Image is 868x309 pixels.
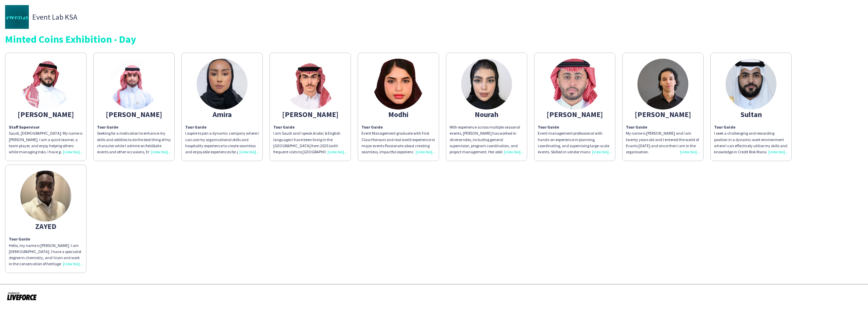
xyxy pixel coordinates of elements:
[726,59,776,110] img: thumb-688731d4914ec.jpeg
[361,124,383,130] b: Tour Guide
[538,130,612,155] div: Event management professional with hands-on experience in planning, coordinating, and supervising...
[273,130,347,155] div: I am Saudi and I speak Arabic & English languages I have been living in the [GEOGRAPHIC_DATA] fro...
[273,111,347,117] div: [PERSON_NAME]
[185,124,206,130] b: Tour Guide
[185,111,259,117] div: Amira
[185,130,259,155] div: I aspire to join a dynamic company where I can use my organizational skills and hospitality exper...
[361,130,435,155] div: Event Management graduate with First Class Honours and real world experience in major events Pass...
[32,14,77,20] span: Event Lab KSA
[20,59,71,110] img: thumb-66bb8e9f0e8da.jpeg
[273,124,295,130] b: Tour Guide
[197,59,248,110] img: thumb-7a76ae58-7b2c-404a-8233-7864a21716c5.jpg
[9,111,83,117] div: [PERSON_NAME]
[373,59,424,110] img: thumb-68b9c9675b9e2.jpeg
[538,124,559,130] b: Tour Guide
[97,130,171,155] div: Seeking for a motivation to enhance my skills and abilities to do the best thing of my character ...
[361,111,435,117] div: Modhi
[5,34,863,44] div: Minted Coins Exhibition - Day
[637,59,688,110] img: thumb-67607bdea4de5.jpg
[9,223,83,229] div: ZAYED
[9,243,83,267] div: Hello, my name is [PERSON_NAME]. I am [DEMOGRAPHIC_DATA]. I have a specialist degree in chemistry...
[5,5,29,29] img: thumb-fac42184-a1d2-41cf-b59e-0f0f0fd1c9fd.jpg
[285,59,336,110] img: thumb-68314b4898fbd.jpeg
[9,236,30,242] b: Tour Guide
[450,111,524,117] div: Nourah
[714,124,735,130] b: Tour Guide
[97,111,171,117] div: [PERSON_NAME]
[626,130,700,155] div: My name is [PERSON_NAME] and I am twenty years old and I entered the world of Evants [DATE] and s...
[538,111,612,117] div: [PERSON_NAME]
[714,111,788,117] div: Sultan
[9,124,40,130] b: Staff Supervisor
[450,124,524,155] div: With experience across multiple seasonal events, [PERSON_NAME] has worked in diverse roles, inclu...
[97,124,118,130] b: Tour Guide
[714,130,788,155] div: I seek a challenging and rewarding position in a dynamic work environment where I can effectively...
[626,111,700,117] div: [PERSON_NAME]
[549,59,600,110] img: thumb-687df682ef031.jpeg
[626,124,647,130] b: Tour Guide
[9,124,83,155] div: Saudi, [DEMOGRAPHIC_DATA]: My name is [PERSON_NAME]. I am a quick learner, a team player, and enj...
[20,171,71,221] img: thumb-67110035f3eb7.jpeg
[108,59,159,110] img: thumb-67374c5d273e1.png
[461,59,512,110] img: thumb-687f7cc25e2bb.jpeg
[7,291,37,301] img: Powered by Liveforce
